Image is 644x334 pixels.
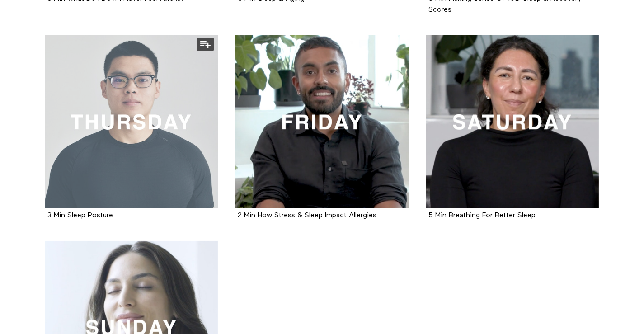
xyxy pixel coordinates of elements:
[428,212,536,219] a: 5 Min Breathing For Better Sleep
[197,38,214,51] button: Add to my list
[45,35,218,208] a: 3 Min Sleep Posture
[47,212,113,219] a: 3 Min Sleep Posture
[426,35,599,208] a: 5 Min Breathing For Better Sleep
[238,212,376,219] a: 2 Min How Stress & Sleep Impact Allergies
[235,35,409,208] a: 2 Min How Stress & Sleep Impact Allergies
